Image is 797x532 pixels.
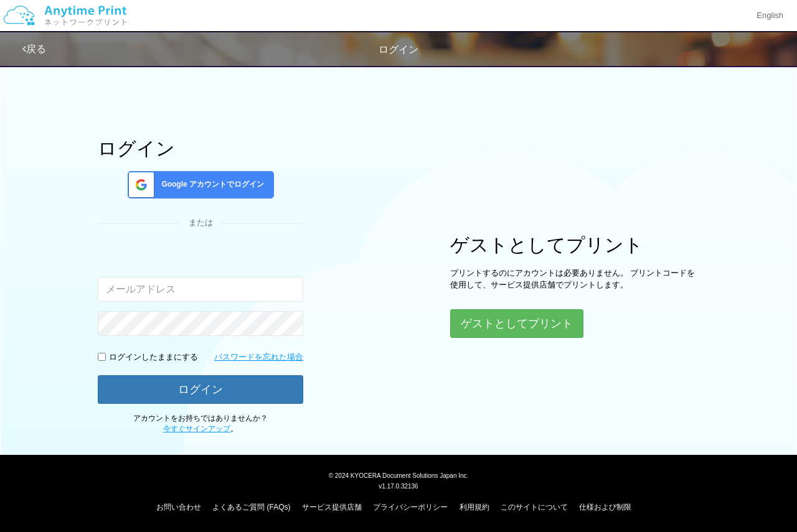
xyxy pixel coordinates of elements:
[98,217,303,229] div: または
[98,375,303,404] button: ログイン
[379,482,418,490] span: v1.17.0.32136
[163,424,230,433] a: 今すぐサインアップ
[214,352,303,363] a: パスワードを忘れた場合
[373,503,448,511] a: プライバシーポリシー
[501,503,568,511] a: このサイトについて
[163,424,238,433] span: 。
[450,235,699,255] h1: ゲストとしてプリント
[379,44,418,55] span: ログイン
[98,138,303,159] h1: ログイン
[98,413,303,434] p: アカウントをお持ちではありませんか？
[98,277,303,302] input: メールアドレス
[156,179,264,190] span: Google アカウントでログイン
[329,471,469,479] span: © 2024 KYOCERA Document Solutions Japan Inc.
[579,503,631,511] a: 仕様および制限
[22,44,46,54] a: 戻る
[302,503,362,511] a: サービス提供店舗
[450,309,583,338] button: ゲストとしてプリント
[450,268,699,291] p: プリントするのにアカウントは必要ありません。 プリントコードを使用して、サービス提供店舗でプリントします。
[156,503,201,511] a: お問い合わせ
[212,503,290,511] a: よくあるご質問 (FAQs)
[460,503,489,511] a: 利用規約
[109,352,198,363] p: ログインしたままにする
